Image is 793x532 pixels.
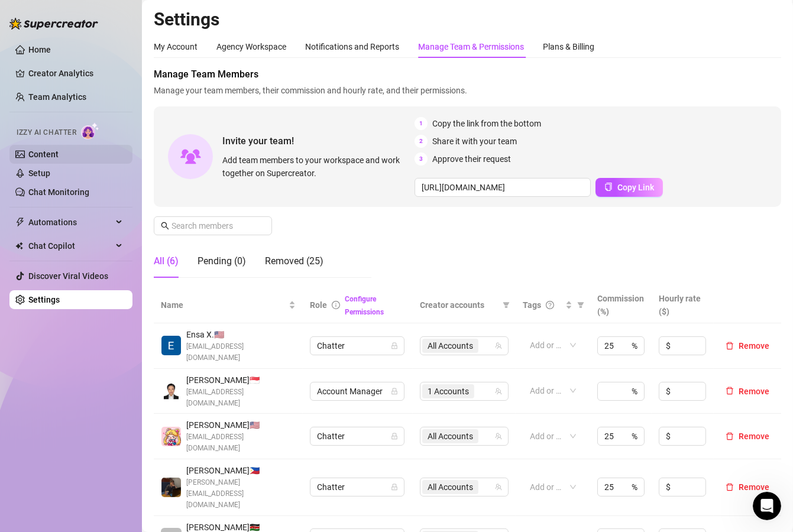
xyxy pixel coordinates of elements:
[154,67,781,82] span: Manage Team Members
[34,7,53,25] img: Profile image for Ella
[28,45,51,54] a: Home
[595,178,663,197] button: Copy Link
[9,315,227,342] div: Ella says…
[428,339,473,352] span: All Accounts
[428,385,469,398] span: 1 Accounts
[495,342,502,349] span: team
[28,295,60,304] a: Settings
[317,478,397,496] span: Chatter
[345,295,384,316] a: Configure Permissions
[154,254,179,268] div: All (6)
[154,287,303,323] th: Name
[9,342,194,430] div: Hi [PERSON_NAME], you can approve their access under the "Manage Team & Permissions". Let me know...
[726,432,734,440] span: delete
[422,429,478,443] span: All Accounts
[28,213,112,232] span: Automations
[171,219,255,232] input: Search members
[500,296,512,314] span: filter
[9,342,227,456] div: Ella says…
[590,287,652,323] th: Commission (%)
[9,19,227,77] div: Ashley says…
[10,362,226,382] textarea: Message…
[428,430,473,443] span: All Accounts
[726,483,734,491] span: delete
[391,484,398,491] span: lock
[186,477,296,511] span: [PERSON_NAME][EMAIL_ADDRESS][DOMAIN_NAME]
[186,341,296,364] span: [EMAIL_ADDRESS][DOMAIN_NAME]
[28,64,123,83] a: Creator Analytics
[43,19,227,68] div: Gotcha. Thank you for the reply! Is there any updates on getting my assistant added?
[186,432,296,454] span: [EMAIL_ADDRESS][DOMAIN_NAME]
[317,427,397,445] span: Chatter
[161,478,181,497] img: Vince Palacio
[432,135,517,148] span: Share it with your team
[739,432,769,441] span: Remove
[19,349,185,395] div: Hi [PERSON_NAME], you can approve their access under the "Manage Team & Permissions". Let me know...
[154,8,781,31] h2: Settings
[726,387,734,395] span: delete
[317,337,397,355] span: Chatter
[141,112,227,138] div: Thanks so much
[186,328,296,341] span: Ensa X. 🇺🇸
[15,218,25,227] span: thunderbolt
[652,287,714,323] th: Hourly rate ($)
[52,26,218,61] div: Gotcha. Thank you for the reply! Is there any updates on getting my assistant added?
[310,300,327,310] span: Role
[305,40,399,53] div: Notifications and Reports
[422,339,478,353] span: All Accounts
[203,382,222,401] button: Send a message…
[19,171,185,241] div: hey. It looks like he was connected to another account - another creator he worked with. I can sw...
[721,429,774,443] button: Remove
[81,122,99,140] img: AI Chatter
[9,164,227,257] div: Tanya says…
[721,384,774,398] button: Remove
[51,317,202,328] div: joined the conversation
[161,427,181,446] img: Louise
[9,18,98,30] img: logo-BBDzfeDw.svg
[391,388,398,395] span: lock
[208,5,229,26] div: Close
[28,150,59,159] a: Content
[186,387,296,409] span: [EMAIL_ADDRESS][DOMAIN_NAME]
[543,40,594,53] div: Plans & Billing
[35,317,47,329] img: Profile image for Ella
[495,433,502,440] span: team
[186,419,296,432] span: [PERSON_NAME] 🇺🇸
[418,40,524,53] div: Manage Team & Permissions
[721,480,774,494] button: Remove
[161,222,169,230] span: search
[265,254,323,268] div: Removed (25)
[186,374,296,387] span: [PERSON_NAME] 🇸🇬
[503,301,510,309] span: filter
[51,319,117,327] b: [PERSON_NAME]
[19,85,86,96] div: I'll check on this
[9,148,227,164] div: [DATE]
[161,336,181,355] img: Ensa Xoxo
[9,77,95,103] div: I'll check on this
[432,117,541,130] span: Copy the link from the bottom
[332,301,340,309] span: info-circle
[604,183,613,191] span: copy
[52,264,218,299] div: Yes please connect them to my account thank you! ​
[28,168,50,178] a: Setup
[523,299,541,312] span: Tags
[420,299,498,312] span: Creator accounts
[575,296,587,314] span: filter
[28,187,89,197] a: Chat Monitoring
[721,339,774,353] button: Remove
[415,153,428,166] span: 3
[154,40,198,53] div: My Account
[56,387,66,397] button: Upload attachment
[739,482,769,492] span: Remove
[422,384,474,398] span: 1 Accounts
[428,481,473,494] span: All Accounts
[37,387,47,397] button: Gif picker
[617,183,654,192] span: Copy Link
[161,381,181,401] img: Joyce Ann Vivas
[15,242,23,250] img: Chat Copilot
[17,127,76,138] span: Izzy AI Chatter
[9,164,194,248] div: hey. It looks like he was connected to another account - another creator he worked with. I can sw...
[154,84,781,97] span: Manage your team members, their commission and hourly rate, and their permissions.
[546,301,554,309] span: question-circle
[28,271,108,281] a: Discover Viral Videos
